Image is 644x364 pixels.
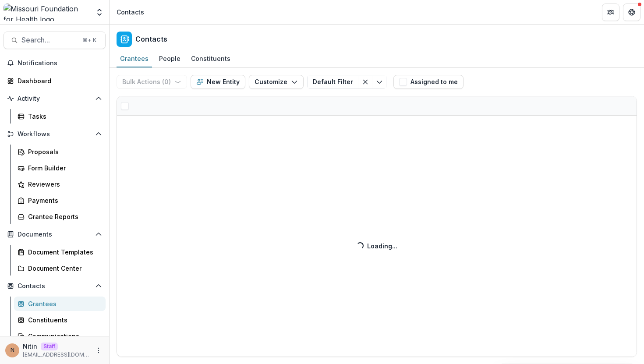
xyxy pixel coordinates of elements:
[41,343,58,350] p: Staff
[11,347,14,353] div: Nitin
[28,147,99,156] div: Proposals
[14,161,106,175] a: Form Builder
[14,193,106,208] a: Payments
[28,196,99,205] div: Payments
[28,332,99,341] div: Communications
[156,52,184,65] div: People
[4,279,106,293] button: Open Contacts
[23,351,90,359] p: [EMAIL_ADDRESS][DOMAIN_NAME]
[18,60,102,67] span: Notifications
[18,283,92,290] span: Contacts
[93,4,106,21] button: Open entity switcher
[28,315,99,325] div: Constituents
[28,247,99,257] div: Document Templates
[28,180,99,189] div: Reviewers
[188,50,234,67] a: Constituents
[23,342,37,351] p: Nitin
[18,76,99,85] div: Dashboard
[188,52,234,65] div: Constituents
[14,145,106,159] a: Proposals
[14,245,106,259] a: Document Templates
[156,50,184,67] a: People
[4,32,106,49] button: Search...
[135,35,167,43] h2: Contacts
[18,231,92,238] span: Documents
[14,209,106,224] a: Grantee Reports
[117,50,152,67] a: Grantees
[28,163,99,173] div: Form Builder
[93,345,104,356] button: More
[4,127,106,141] button: Open Workflows
[4,92,106,106] button: Open Activity
[14,261,106,276] a: Document Center
[14,109,106,124] a: Tasks
[28,112,99,121] div: Tasks
[18,131,92,138] span: Workflows
[28,264,99,273] div: Document Center
[4,227,106,241] button: Open Documents
[117,52,152,65] div: Grantees
[14,329,106,343] a: Communications
[4,4,90,21] img: Missouri Foundation for Health logo
[602,4,619,21] button: Partners
[117,7,144,17] div: Contacts
[14,313,106,327] a: Constituents
[14,297,106,311] a: Grantees
[4,74,106,88] a: Dashboard
[4,56,106,70] button: Notifications
[623,4,640,21] button: Get Help
[28,299,99,308] div: Grantees
[113,6,148,18] nav: breadcrumb
[21,36,77,44] span: Search...
[81,35,98,45] div: ⌘ + K
[14,177,106,191] a: Reviewers
[18,95,92,102] span: Activity
[28,212,99,221] div: Grantee Reports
